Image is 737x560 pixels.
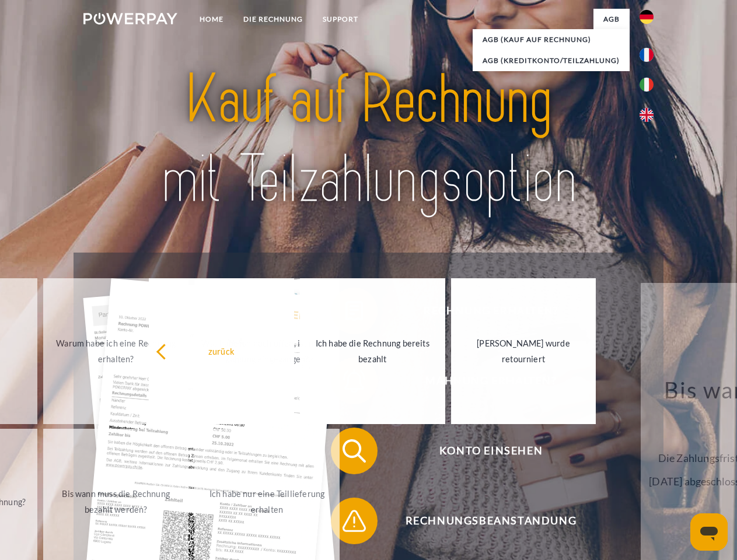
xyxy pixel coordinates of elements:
[307,335,438,367] div: Ich habe die Rechnung bereits bezahlt
[190,9,233,30] a: Home
[340,506,369,535] img: qb_warning.svg
[111,56,626,223] img: title-powerpay_de.svg
[313,9,368,30] a: SUPPORT
[331,498,634,544] button: Rechnungsbeanstandung
[458,335,589,367] div: [PERSON_NAME] wurde retourniert
[50,486,181,517] div: Bis wann muss die Rechnung bezahlt werden?
[473,50,630,71] a: AGB (Kreditkonto/Teilzahlung)
[640,10,654,24] img: de
[348,428,634,474] span: Konto einsehen
[331,428,634,474] button: Konto einsehen
[348,498,634,544] span: Rechnungsbeanstandung
[640,48,654,62] img: fr
[593,9,630,30] a: agb
[340,436,369,466] img: qb_search.svg
[50,335,181,367] div: Warum habe ich eine Rechnung erhalten?
[201,486,333,517] div: Ich habe nur eine Teillieferung erhalten
[473,29,630,50] a: AGB (Kauf auf Rechnung)
[640,108,654,122] img: en
[640,78,654,92] img: it
[156,343,287,359] div: zurück
[690,513,728,551] iframe: Schaltfläche zum Öffnen des Messaging-Fensters
[233,9,313,30] a: DIE RECHNUNG
[83,13,177,24] img: logo-powerpay-white.svg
